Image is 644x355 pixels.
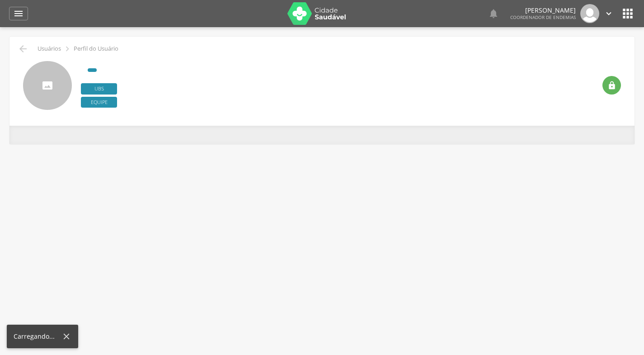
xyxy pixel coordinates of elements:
[488,8,499,19] i: 
[9,7,28,20] a: 
[604,4,614,23] a: 
[510,14,576,20] span: Coordenador de Endemias
[14,332,61,341] div: Carregando...
[81,83,117,95] span: Ubs
[607,81,616,90] i: 
[62,44,72,54] i: 
[488,4,499,23] a: 
[38,45,61,52] p: Usuários
[620,6,635,21] i: 
[81,97,117,108] span: Equipe
[604,9,614,19] i: 
[18,43,28,54] i: Voltar
[13,8,24,19] i: 
[510,7,576,14] p: [PERSON_NAME]
[74,45,118,52] p: Perfil do Usuário
[602,76,621,95] div: Resetar senha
